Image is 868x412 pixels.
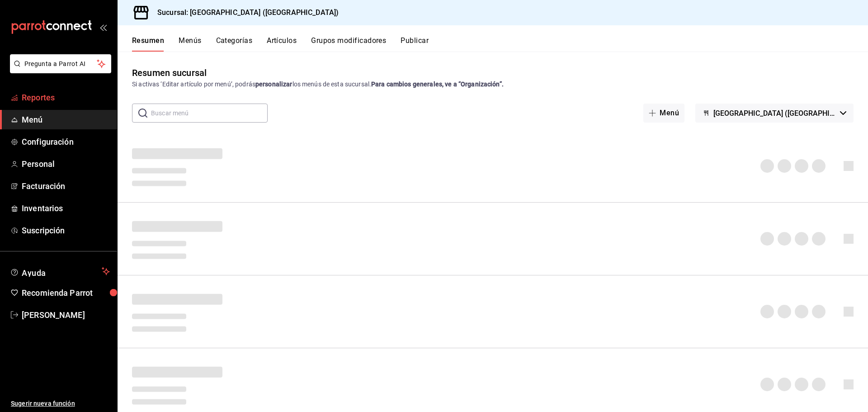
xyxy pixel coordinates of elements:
span: Suscripción [22,224,110,237]
span: Inventarios [22,202,110,214]
a: Pregunta a Parrot AI [6,66,111,75]
button: Pregunta a Parrot AI [10,54,111,73]
span: Configuración [22,136,110,148]
span: Ayuda [22,266,98,277]
span: Recomienda Parrot [22,287,110,299]
button: Resumen [132,36,164,52]
div: Si activas ‘Editar artículo por menú’, podrás los menús de esta sucursal. [132,80,854,89]
span: Reportes [22,91,110,104]
button: Artículos [267,36,297,52]
h3: Sucursal: [GEOGRAPHIC_DATA] ([GEOGRAPHIC_DATA]) [150,7,339,18]
span: Pregunta a Parrot AI [24,59,97,69]
span: [GEOGRAPHIC_DATA] ([GEOGRAPHIC_DATA]) [713,109,836,118]
button: Grupos modificadores [311,36,386,52]
span: Sugerir nueva función [11,399,110,408]
div: navigation tabs [132,36,868,52]
button: [GEOGRAPHIC_DATA] ([GEOGRAPHIC_DATA]) [695,104,854,123]
div: Resumen sucursal [132,66,207,80]
button: Publicar [401,36,429,52]
button: open_drawer_menu [99,24,107,31]
button: Categorías [216,36,253,52]
button: Menús [179,36,201,52]
input: Buscar menú [151,104,268,122]
span: [PERSON_NAME] [22,309,110,321]
span: Menú [22,114,110,126]
strong: personalizar [255,81,292,88]
span: Personal [22,158,110,170]
strong: Para cambios generales, ve a “Organización”. [371,81,504,88]
button: Menú [643,104,684,123]
span: Facturación [22,180,110,192]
